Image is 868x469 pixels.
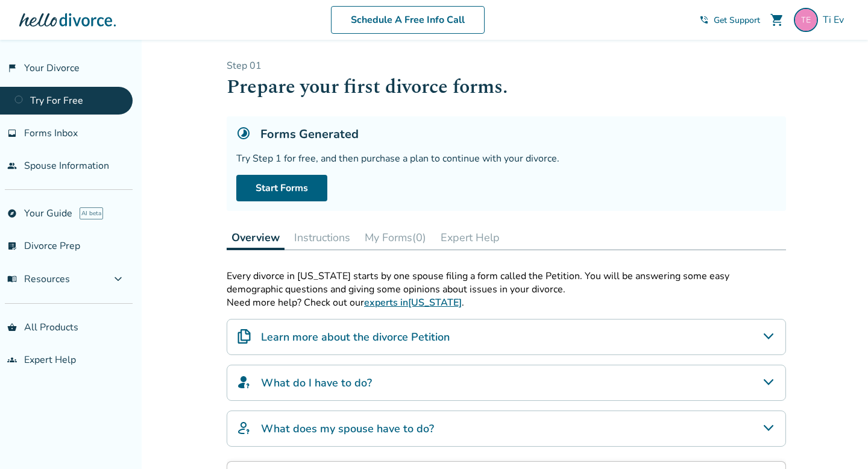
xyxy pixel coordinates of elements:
img: What does my spouse have to do? [237,421,251,435]
span: Forms Inbox [24,127,78,140]
div: What do I have to do? [227,365,786,401]
span: Ti Ev [823,13,849,27]
span: phone_in_talk [699,15,709,25]
p: Every divorce in [US_STATE] starts by one spouse filing a form called the Petition. You will be a... [227,269,786,296]
span: flag_2 [7,63,17,73]
a: Schedule A Free Info Call [331,6,485,34]
button: Instructions [289,225,355,250]
img: Learn more about the divorce Petition [237,329,251,344]
button: Overview [227,225,285,250]
h5: Forms Generated [260,126,359,142]
img: tingbaca@gmail.com [794,8,818,32]
span: list_alt_check [7,241,17,251]
div: Try Step 1 for free, and then purchase a plan to continue with your divorce. [236,152,776,165]
a: Start Forms [236,175,327,201]
span: Resources [7,272,70,286]
img: What do I have to do? [237,375,251,389]
p: Step 0 1 [227,59,786,72]
button: My Forms(0) [360,225,431,250]
span: expand_more [111,272,125,286]
span: menu_book [7,274,17,284]
h4: What do I have to do? [261,375,372,391]
a: experts in[US_STATE] [364,296,462,309]
span: people [7,161,17,171]
h1: Prepare your first divorce forms. [227,72,786,102]
h4: What does my spouse have to do? [261,421,434,436]
span: AI beta [80,207,103,219]
span: Get Support [714,14,760,26]
span: inbox [7,128,17,138]
iframe: Chat Widget [808,411,868,469]
button: Expert Help [436,225,505,250]
h4: Learn more about the divorce Petition [261,329,450,345]
span: shopping_cart [770,13,784,27]
span: shopping_basket [7,323,17,332]
p: Need more help? Check out our . [227,296,786,309]
span: explore [7,209,17,218]
a: phone_in_talkGet Support [699,14,760,26]
div: Learn more about the divorce Petition [227,319,786,355]
div: What does my spouse have to do? [227,411,786,447]
span: groups [7,355,17,365]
